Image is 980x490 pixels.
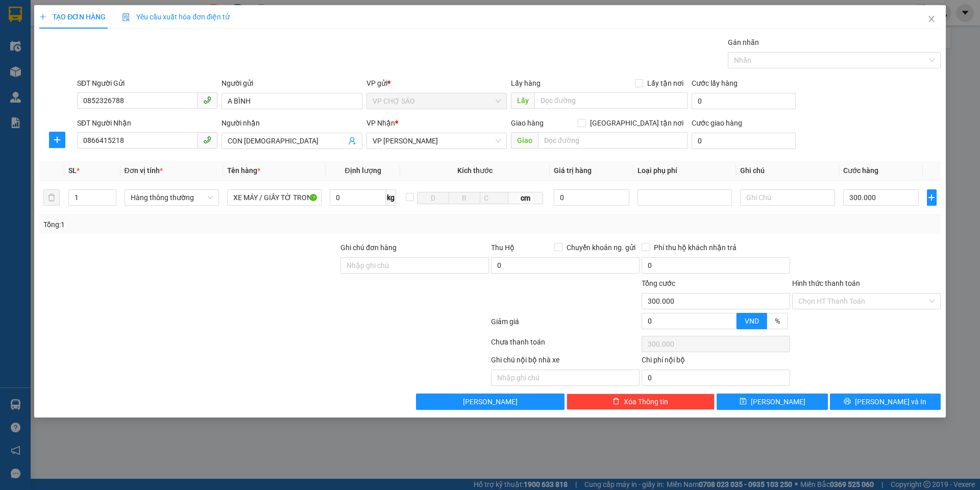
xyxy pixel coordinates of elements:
[642,354,790,370] div: Chi phí nội bộ
[43,219,378,230] div: Tổng: 1
[457,166,493,175] span: Kích thước
[227,166,260,175] span: Tên hàng
[792,279,860,287] label: Hình thức thanh toán
[348,137,356,145] span: user-add
[775,317,780,325] span: %
[740,398,747,406] span: save
[692,133,796,149] input: Cước giao hàng
[692,119,742,127] label: Cước giao hàng
[203,136,211,144] span: phone
[373,133,501,149] span: VP NGỌC HỒI
[612,398,620,406] span: delete
[50,136,65,144] span: plus
[131,190,213,205] span: Hàng thông thường
[345,166,381,175] span: Định lượng
[534,92,688,109] input: Dọc đường
[77,78,217,89] div: SĐT Người Gửi
[751,396,805,407] span: [PERSON_NAME]
[68,166,77,175] span: SL
[340,257,489,274] input: Ghi chú đơn hàng
[366,119,395,127] span: VP Nhận
[717,394,827,410] button: save[PERSON_NAME]
[491,354,640,370] div: Ghi chú nội bộ nhà xe
[624,396,668,407] span: Xóa Thông tin
[490,316,641,334] div: Giảm giá
[491,370,640,386] input: Nhập ghi chú
[417,192,449,204] input: D
[227,189,322,206] input: VD: Bàn, Ghế
[554,189,630,206] input: 0
[567,394,715,410] button: deleteXóa Thông tin
[650,242,741,253] span: Phí thu hộ khách nhận trả
[586,117,688,129] span: [GEOGRAPHIC_DATA] tận nơi
[643,78,688,89] span: Lấy tận nơi
[538,132,688,149] input: Dọc đường
[449,192,480,204] input: R
[855,396,926,407] span: [PERSON_NAME] và In
[203,96,211,104] span: phone
[830,394,941,410] button: printer[PERSON_NAME] và In
[633,161,736,181] th: Loại phụ phí
[745,317,759,325] span: VND
[43,189,60,206] button: delete
[222,117,362,129] div: Người nhận
[463,396,518,407] span: [PERSON_NAME]
[490,336,641,354] div: Chưa thanh toán
[373,93,501,109] span: VP CHỢ SÁO
[927,15,936,23] span: close
[77,117,217,129] div: SĐT Người Nhận
[692,93,796,109] input: Cước lấy hàng
[511,92,534,109] span: Lấy
[39,13,46,20] span: plus
[927,193,936,202] span: plus
[125,166,163,175] span: Đơn vị tính
[511,119,544,127] span: Giao hàng
[740,189,835,206] input: Ghi Chú
[917,5,946,34] button: Close
[222,78,362,89] div: Người gửi
[511,79,541,87] span: Lấy hàng
[491,243,514,252] span: Thu Hộ
[366,78,507,89] div: VP gửi
[554,166,592,175] span: Giá trị hàng
[728,38,759,46] label: Gán nhãn
[736,161,839,181] th: Ghi chú
[386,189,396,206] span: kg
[692,79,738,87] label: Cước lấy hàng
[480,192,508,204] input: C
[49,132,65,148] button: plus
[927,189,937,206] button: plus
[416,394,565,410] button: [PERSON_NAME]
[844,398,851,406] span: printer
[122,13,130,21] img: icon
[511,132,538,149] span: Giao
[340,243,397,252] label: Ghi chú đơn hàng
[642,279,675,287] span: Tổng cước
[843,166,878,175] span: Cước hàng
[562,242,640,253] span: Chuyển khoản ng. gửi
[122,13,230,21] span: Yêu cầu xuất hóa đơn điện tử
[508,192,543,204] span: cm
[39,13,106,21] span: TẠO ĐƠN HÀNG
